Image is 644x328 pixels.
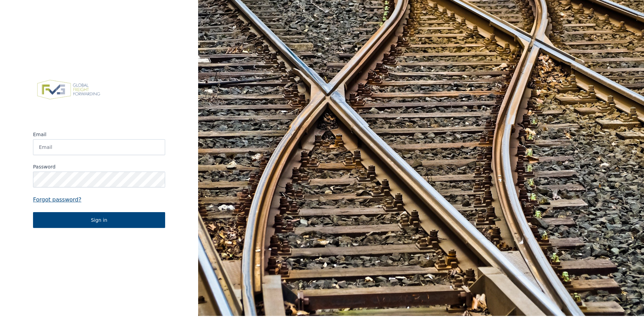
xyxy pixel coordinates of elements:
button: Sign in [33,212,165,228]
label: Password [33,163,165,170]
img: FVG - Global freight forwarding [33,76,104,103]
a: Forgot password? [33,196,165,204]
input: Email [33,139,165,155]
label: Email [33,131,165,138]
